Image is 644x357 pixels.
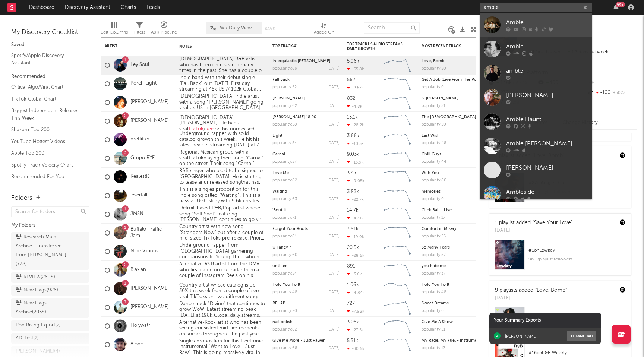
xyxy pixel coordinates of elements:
div: -10.5k [347,141,364,146]
a: Amble Haunt [480,110,592,134]
a: Click Bait - Live [422,208,452,212]
div: Carnal [272,152,340,157]
svg: Chart title [381,279,414,298]
a: [PERSON_NAME] [480,158,592,182]
a: Fall Back [272,78,290,82]
div: 20.5k [347,245,359,250]
div: My Discovery Checklist [11,28,89,37]
div: Ambleside [506,187,588,196]
span: Reel [205,127,215,132]
div: Most Recent Track [422,44,477,48]
div: 3.66k [347,133,359,138]
div: -13.9k [347,160,364,165]
div: Artist [105,44,161,48]
div: -55.8k [347,67,364,72]
a: Sweet Dreams [422,301,449,306]
div: -2.57k [347,85,364,90]
div: Research Main Archive - transferred from [PERSON_NAME] ( 778 ) [16,233,68,269]
a: Spotify/Apple Discovery Assistant [11,51,82,67]
div: popularity: 68 [272,346,297,350]
a: #1onLowkey960kplaylist followers [489,240,631,275]
div: [DATE] [327,216,340,220]
div: popularity: 62 [272,328,297,332]
div: -28.6k [347,253,364,258]
a: The [DEMOGRAPHIC_DATA] [422,115,476,119]
div: popularity: 50 [422,123,446,127]
div: you hate me [422,264,489,268]
div: 13.1k [347,115,358,120]
div: REHAB [272,301,340,306]
div: Si te mentí [422,97,489,101]
div: Added On [314,19,334,40]
div: New Flags ( 926 ) [16,286,58,295]
div: A&R Pipeline [151,28,177,37]
div: [DATE] [495,227,572,234]
a: Si [PERSON_NAME] [422,97,458,101]
a: YouTube Hottest Videos [11,138,82,146]
span: / [203,127,205,132]
div: popularity: 17 [422,346,445,350]
div: [DATE] [327,328,340,332]
div: -27.5k [347,328,364,332]
input: Search... [364,22,420,34]
div: Love Me [272,171,340,175]
div: popularity: 0 [422,85,444,89]
div: [DATE] [327,253,340,257]
div: Give Me More - Just Rawer [272,339,340,343]
div: My Folders [11,221,89,230]
div: -22.7k [347,197,364,202]
div: [DATE] [327,197,340,201]
div: A&R Pipeline [151,19,177,40]
div: 1.06k [347,282,359,287]
div: popularity: 58 [272,123,297,127]
a: New Flags Archive(2058) [11,298,89,318]
div: 99 + [616,2,625,7]
div: Light [272,134,340,138]
a: Hold You To It [422,283,449,287]
a: amble [480,61,592,85]
div: AD Test ( 2 ) [16,334,39,343]
div: Give Me A Show [422,320,489,324]
div: -4.8k [347,104,362,109]
svg: Chart title [381,261,414,279]
div: -42.1k [347,216,364,221]
a: Amble [480,37,592,61]
a: Nine Vicious [130,248,158,255]
div: Get A Job (Live From The Porch) [422,78,489,82]
div: 727 [347,301,355,306]
a: Comfort in Misery [422,227,457,231]
div: popularity: 48 [422,141,446,145]
div: popularity: 55 [422,234,446,238]
span: Underground rapper from [GEOGRAPHIC_DATA] garnering comparisons to Young Thug who has been buildi... [179,243,265,341]
div: [DATE] [327,85,340,89]
div: Click Bait - Live [422,208,489,212]
a: [PERSON_NAME] [130,304,169,310]
div: -30.6k [347,346,364,351]
a: AD Test(2) [11,333,89,344]
div: 960k playlist followers [528,255,625,264]
div: The Gospel Of Thunder [422,115,489,119]
div: 7.81k [347,227,359,231]
a: untitled [272,264,288,268]
a: Porch Light [130,80,157,87]
a: leverfall [130,192,147,199]
div: 562 [347,78,355,82]
svg: Chart title [381,93,414,112]
div: popularity: 57 [422,253,446,257]
div: [DATE] [327,104,340,108]
svg: Chart title [381,224,414,242]
a: My Rage, My Fuel - Instrumental [422,339,484,343]
div: Filters [133,19,145,40]
div: [DATE] [327,141,340,145]
span: Underground rapper with solid catalog growth this week. He hit his latest peak in streaming [DATE... [179,131,265,154]
span: unreleased song [179,168,264,208]
a: Blaxian [130,267,146,273]
a: Pop Rising Export(2) [11,320,89,331]
a: "Save Your Love" [533,220,572,225]
svg: Chart title [381,317,414,335]
div: [DATE] [327,309,340,313]
div: Notes [179,44,254,49]
input: Search for artists [480,3,592,12]
a: Carnal [272,152,285,157]
div: popularity: 50 [422,67,446,71]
